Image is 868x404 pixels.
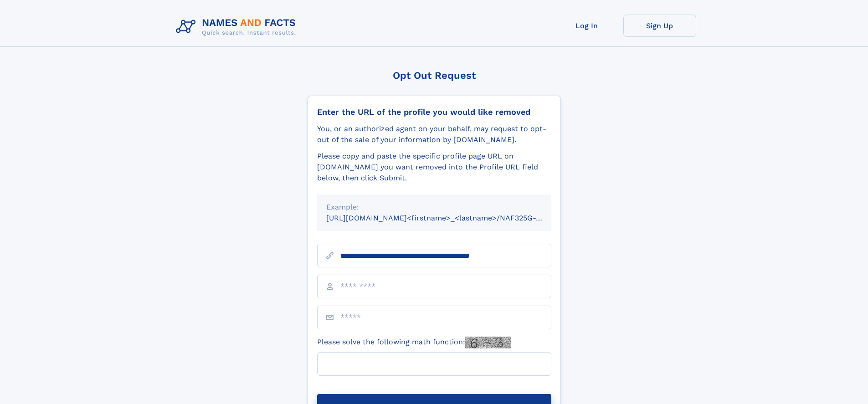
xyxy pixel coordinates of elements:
div: Please copy and paste the specific profile page URL on [DOMAIN_NAME] you want removed into the Pr... [317,151,551,184]
div: You, or an authorized agent on your behalf, may request to opt-out of the sale of your informatio... [317,123,551,145]
div: Opt Out Request [308,70,561,81]
a: Log In [550,15,623,37]
img: Logo Names and Facts [172,15,303,39]
a: Sign Up [623,15,696,37]
label: Please solve the following math function: [317,337,511,348]
div: Enter the URL of the profile you would like removed [317,107,551,117]
div: Example: [326,202,542,213]
small: [URL][DOMAIN_NAME]<firstname>_<lastname>/NAF325G-xxxxxxxx [326,214,569,222]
